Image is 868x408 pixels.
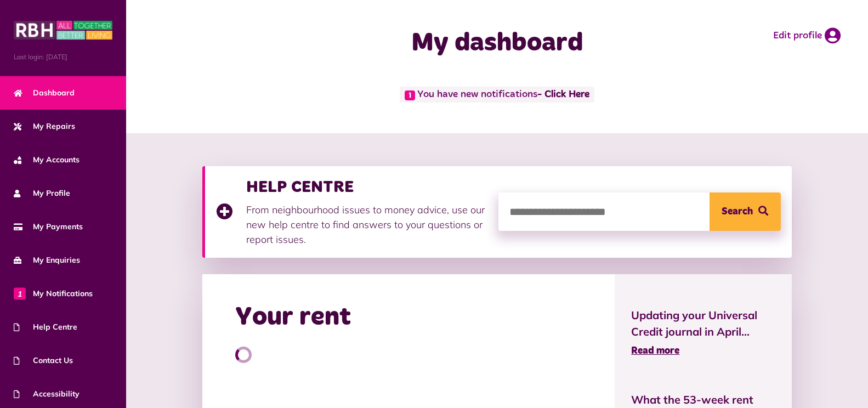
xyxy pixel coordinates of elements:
[14,87,75,99] span: Dashboard
[14,19,112,41] img: MyRBH
[400,87,594,103] span: You have new notifications
[631,307,775,340] span: Updating your Universal Credit journal in April...
[14,254,80,266] span: My Enquiries
[14,321,77,333] span: Help Centre
[14,221,83,233] span: My Payments
[14,388,80,400] span: Accessibility
[322,27,672,59] h1: My dashboard
[773,27,841,44] a: Edit profile
[722,192,753,231] span: Search
[14,288,93,299] span: My Notifications
[246,202,487,247] p: From neighbourhood issues to money advice, use our new help centre to find answers to your questi...
[14,287,26,299] span: 1
[14,355,73,366] span: Contact Us
[710,192,781,231] button: Search
[235,302,351,333] h2: Your rent
[14,121,75,132] span: My Repairs
[631,307,775,359] a: Updating your Universal Credit journal in April... Read more
[631,346,679,356] span: Read more
[14,154,80,166] span: My Accounts
[14,52,112,62] span: Last login: [DATE]
[405,90,415,100] span: 1
[14,188,70,199] span: My Profile
[246,177,487,197] h3: HELP CENTRE
[537,90,589,100] a: - Click Here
